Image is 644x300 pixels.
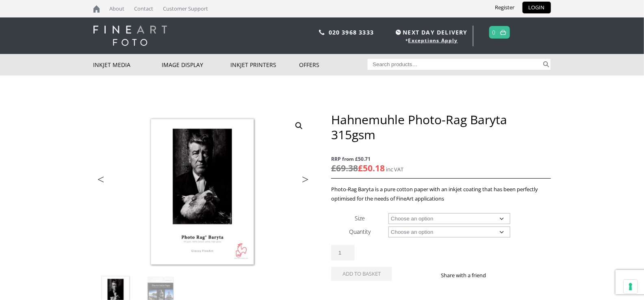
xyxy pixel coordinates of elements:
p: Share with a friend [441,271,496,280]
button: Search [542,59,551,70]
input: Search products… [368,59,542,70]
img: basket.svg [500,30,506,35]
img: email sharing button [515,272,522,278]
a: 020 3968 3333 [329,28,374,36]
a: Offers [299,54,368,76]
a: Inkjet Printers [230,54,299,76]
span: £ [331,162,336,174]
a: LOGIN [523,2,551,13]
button: Add to basket [331,267,392,281]
button: Your consent preferences for tracking technologies [624,280,637,294]
input: Product quantity [331,245,355,261]
a: View full-screen image gallery [292,119,306,133]
a: Register [489,2,521,13]
a: Image Display [162,54,230,76]
label: Quantity [349,228,371,235]
a: Exceptions Apply [408,37,458,44]
bdi: 69.38 [331,162,358,174]
img: time.svg [396,30,401,35]
img: logo-white.svg [93,26,167,46]
span: NEXT DAY DELIVERY [394,28,468,37]
h1: Hahnemuhle Photo-Rag Baryta 315gsm [331,112,551,142]
a: Inkjet Media [93,54,162,76]
a: 0 [492,26,496,38]
img: phone.svg [319,30,325,35]
span: RRP from £50.71 [331,154,551,164]
p: Photo-Rag Baryta is a pure cotton paper with an inkjet coating that has been perfectly optimised ... [331,185,551,203]
img: twitter sharing button [505,272,512,278]
label: Size [355,214,365,222]
span: £ [358,162,363,174]
img: facebook sharing button [496,272,502,278]
bdi: 50.18 [358,162,385,174]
